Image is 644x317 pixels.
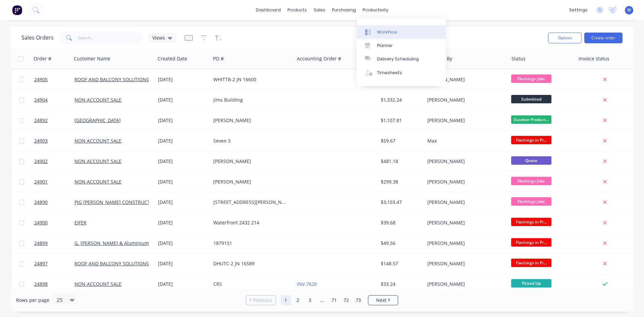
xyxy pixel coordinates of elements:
span: 24898 [34,281,48,287]
span: Next [376,297,386,304]
div: [DATE] [158,97,208,103]
div: Customer Name [74,55,110,62]
a: 24898 [34,274,74,294]
span: Submitted [511,95,551,103]
div: Waterfront 2432 214 [213,219,288,226]
div: PO # [213,55,224,62]
div: [PERSON_NAME] [213,117,288,124]
a: Planner [357,39,446,52]
a: 24902 [34,151,74,171]
a: Workflow [357,25,446,39]
span: Flashings Jobs [511,177,551,185]
div: Invoice status [579,55,609,62]
a: Page 1 is your current page [281,295,291,305]
a: Page 3 [305,295,315,305]
div: [PERSON_NAME] [427,158,502,165]
span: 24904 [34,97,48,103]
div: [DATE] [158,260,208,267]
div: products [284,5,310,15]
a: 24905 [34,69,74,90]
span: Flashings in Pr... [511,238,551,247]
span: Picked Up [511,279,551,287]
span: 24890 [34,199,48,206]
a: NON ACCOUNT SALE [74,158,121,164]
div: [PERSON_NAME] [427,117,502,124]
div: [DATE] [158,117,208,124]
a: NON ACCOUNT SALE [74,178,121,185]
span: 24905 [34,76,48,83]
div: [PERSON_NAME] [427,199,502,206]
ul: Pagination [243,295,401,305]
div: [DATE] [158,199,208,206]
div: [PERSON_NAME] [427,76,502,83]
span: Flashings Jobs [511,197,551,206]
span: Views [152,34,165,41]
div: $59.67 [381,138,420,144]
div: [PERSON_NAME] [213,178,288,185]
span: Flashings in Pr... [511,218,551,226]
a: PJG [PERSON_NAME] CONSTRUCTION PTY LTD [74,199,178,205]
div: [PERSON_NAME] [427,260,502,267]
div: Accounting Order # [297,55,341,62]
a: NON ACCOUNT SALE [74,281,121,287]
div: [DATE] [158,76,208,83]
div: 1879151 [213,240,288,247]
div: sales [310,5,329,15]
div: DHUTC-2 JN 16589 [213,260,288,267]
div: [DATE] [158,158,208,165]
a: Page 71 [329,295,339,305]
div: $1,107.81 [381,117,420,124]
a: Page 72 [341,295,351,305]
div: [PERSON_NAME] [427,97,502,103]
a: Previous page [246,297,276,304]
a: INV-7620 [297,281,317,287]
button: Options [548,33,582,43]
div: [PERSON_NAME] [213,158,288,165]
a: EIFER [74,219,87,226]
input: Search... [78,31,143,45]
a: 24890 [34,192,74,212]
a: Timesheets [357,66,446,80]
div: [DATE] [158,138,208,144]
span: 24892 [34,117,48,124]
div: [DATE] [158,281,208,287]
a: Next page [368,297,398,304]
div: Max [427,138,502,144]
div: [PERSON_NAME] [427,178,502,185]
a: 24897 [34,254,74,274]
span: Outdoor Product... [511,115,551,124]
div: Workflow [377,29,397,35]
a: 24892 [34,110,74,130]
span: 24897 [34,260,48,267]
div: [DATE] [158,219,208,226]
div: $49.56 [381,240,420,247]
div: [STREET_ADDRESS][PERSON_NAME] [213,199,288,206]
div: settings [566,5,591,15]
div: WHITTB-2 JN 16600 [213,76,288,83]
span: Rows per page [16,297,49,304]
div: productivity [359,5,392,15]
span: 24901 [34,178,48,185]
a: Page 73 [353,295,363,305]
div: $299.38 [381,178,420,185]
a: 24904 [34,90,74,110]
div: $481.18 [381,158,420,165]
div: [PERSON_NAME] [427,281,502,287]
div: $148.57 [381,260,420,267]
div: $33.24 [381,281,420,287]
a: Jump forward [317,295,327,305]
h1: Sales Orders [21,35,54,41]
a: ROOF AND BALCONY SOLUTIONS [74,260,149,267]
div: Seven 5 [213,138,288,144]
span: 24899 [34,240,48,247]
a: 24899 [34,233,74,253]
span: Flashings in Pr... [511,259,551,267]
span: M [627,7,631,13]
button: Create order [584,33,623,43]
a: ROOF AND BALCONY SOLUTIONS [74,76,149,83]
a: 24901 [34,172,74,192]
span: Flashings Jobs [511,74,551,83]
a: NON ACCOUNT SALE [74,138,121,144]
div: Created Date [158,55,187,62]
div: CRS [213,281,288,287]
